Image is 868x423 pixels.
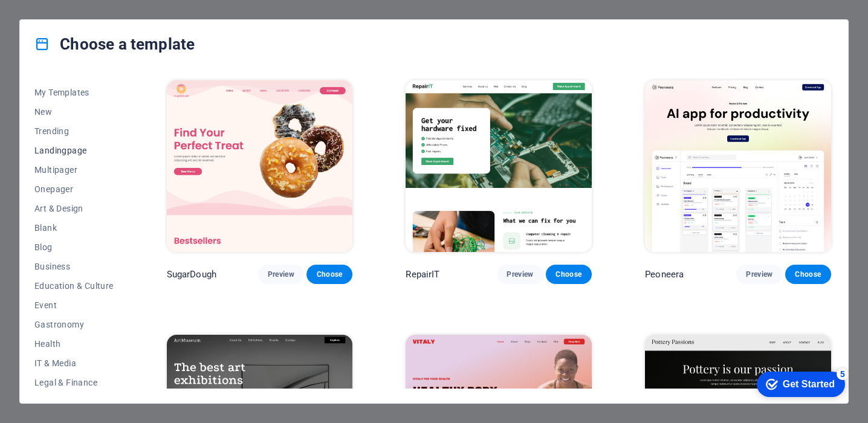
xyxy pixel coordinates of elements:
[34,107,114,117] span: New
[268,270,294,279] span: Preview
[34,146,114,155] span: Landingpage
[258,265,304,284] button: Preview
[34,320,114,329] span: Gastronomy
[34,141,114,160] button: Landingpage
[34,262,114,271] span: Business
[34,88,114,97] span: My Templates
[34,160,114,179] button: Multipager
[34,165,114,175] span: Multipager
[34,126,114,136] span: Trending
[34,276,114,295] button: Education & Culture
[34,237,114,257] button: Blog
[34,373,114,392] button: Legal & Finance
[406,80,592,252] img: RepairIT
[34,184,114,194] span: Onepager
[10,6,98,31] div: Get Started 5 items remaining, 0% complete
[497,265,543,284] button: Preview
[34,242,114,252] span: Blog
[34,334,114,354] button: Health
[34,179,114,199] button: Onepager
[36,13,88,24] div: Get Started
[736,265,782,284] button: Preview
[555,270,582,279] span: Choose
[34,121,114,141] button: Trending
[167,268,216,280] p: SugarDough
[645,80,831,252] img: Peoneera
[34,257,114,276] button: Business
[795,270,821,279] span: Choose
[546,265,592,284] button: Choose
[34,339,114,349] span: Health
[89,2,102,15] div: 5
[34,295,114,315] button: Event
[316,270,343,279] span: Choose
[34,281,114,291] span: Education & Culture
[34,354,114,373] button: IT & Media
[34,199,114,218] button: Art & Design
[746,270,772,279] span: Preview
[34,378,114,387] span: Legal & Finance
[306,265,352,284] button: Choose
[34,204,114,213] span: Art & Design
[34,102,114,121] button: New
[34,300,114,310] span: Event
[34,223,114,233] span: Blank
[34,315,114,334] button: Gastronomy
[507,270,533,279] span: Preview
[785,265,831,284] button: Choose
[645,268,684,280] p: Peoneera
[34,218,114,237] button: Blank
[34,83,114,102] button: My Templates
[34,34,195,54] h4: Choose a template
[34,358,114,368] span: IT & Media
[167,80,353,252] img: SugarDough
[406,268,439,280] p: RepairIT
